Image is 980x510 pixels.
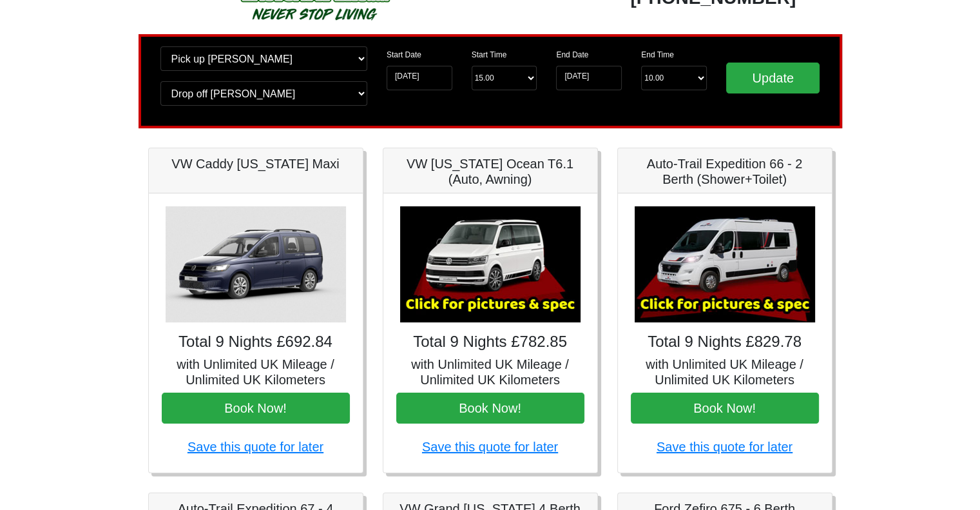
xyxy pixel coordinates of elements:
[396,357,584,387] h5: with Unlimited UK Mileage / Unlimited UK Kilometers
[631,333,819,351] h4: Total 9 Nights £829.78
[396,333,584,351] h4: Total 9 Nights £782.85
[162,333,350,351] h4: Total 9 Nights £692.84
[631,393,819,424] button: Book Now!
[726,63,820,93] input: Update
[400,206,581,322] img: VW California Ocean T6.1 (Auto, Awning)
[387,66,452,90] input: Start Date
[422,440,558,454] a: Save this quote for later
[162,156,350,172] h5: VW Caddy [US_STATE] Maxi
[635,206,815,322] img: Auto-Trail Expedition 66 - 2 Berth (Shower+Toilet)
[162,357,350,387] h5: with Unlimited UK Mileage / Unlimited UK Kilometers
[631,156,819,187] h5: Auto-Trail Expedition 66 - 2 Berth (Shower+Toilet)
[396,393,584,424] button: Book Now!
[387,49,421,61] label: Start Date
[166,206,346,322] img: VW Caddy California Maxi
[657,440,793,454] a: Save this quote for later
[641,49,674,61] label: End Time
[556,49,588,61] label: End Date
[162,393,350,424] button: Book Now!
[396,156,584,187] h5: VW [US_STATE] Ocean T6.1 (Auto, Awning)
[631,357,819,387] h5: with Unlimited UK Mileage / Unlimited UK Kilometers
[187,440,323,454] a: Save this quote for later
[472,49,507,61] label: Start Time
[556,66,622,90] input: Return Date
